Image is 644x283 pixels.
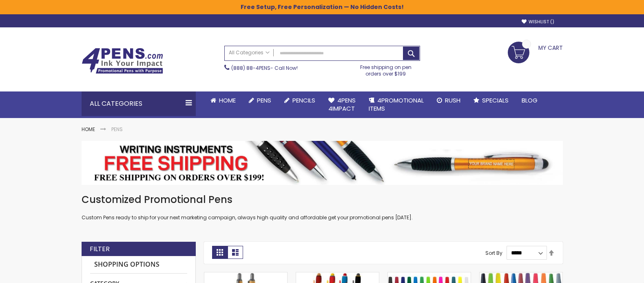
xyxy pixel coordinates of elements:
[292,96,315,105] span: Pencils
[82,91,196,116] div: All Categories
[82,193,563,221] div: Custom Pens ready to ship for your next marketing campaign, always high quality and affordable ge...
[362,91,430,118] a: 4PROMOTIONALITEMS
[82,126,95,133] a: Home
[296,272,379,279] a: Superhero Ellipse Softy Pen with Stylus - Laser Engraved
[82,48,163,74] img: 4Pens Custom Pens and Promotional Products
[328,96,356,113] span: 4Pens 4impact
[445,96,460,105] span: Rush
[204,91,242,109] a: Home
[485,249,502,256] label: Sort By
[90,256,187,274] strong: Shopping Options
[229,49,270,56] span: All Categories
[352,61,420,77] div: Free shipping on pen orders over $199
[467,91,515,109] a: Specials
[515,91,544,109] a: Blog
[219,96,236,105] span: Home
[212,246,228,259] strong: Grid
[322,91,362,118] a: 4Pens4impact
[388,272,471,279] a: Belfast B Value Stick Pen
[482,96,509,105] span: Specials
[111,126,123,133] strong: Pens
[257,96,271,105] span: Pens
[242,91,278,109] a: Pens
[369,96,424,113] span: 4PROMOTIONAL ITEMS
[278,91,322,109] a: Pencils
[82,141,563,185] img: Pens
[522,19,554,25] a: Wishlist
[231,65,270,71] a: (888) 88-4PENS
[225,46,274,60] a: All Categories
[430,91,467,109] a: Rush
[522,96,538,105] span: Blog
[82,193,563,206] h1: Customized Promotional Pens
[231,65,298,71] span: - Call Now!
[90,245,110,254] strong: Filter
[204,272,287,279] a: Bamboo Sophisticate Pen - ColorJet Imprint
[480,272,562,279] a: Belfast Value Stick Pen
